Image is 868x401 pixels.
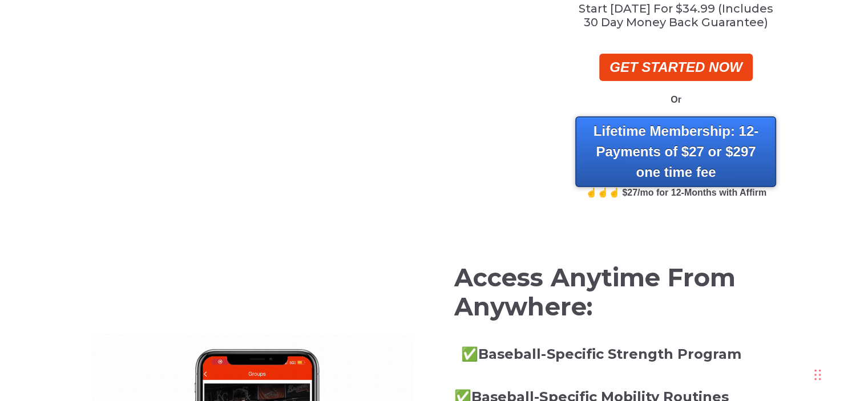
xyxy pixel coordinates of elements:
span: Or [671,95,681,104]
span: ✅ [461,346,478,362]
a: Lifetime Membership: 12-Payments of $27 or $297 one time fee [575,116,776,187]
h2: Start [DATE] For $34.99 (Includes 30 Day Money Back Guarantee) [575,2,776,29]
strong: Baseball-Specific Strength Program [478,346,741,362]
strong: Access Anytime From Anywhere: [454,262,735,322]
strong: ☝️☝️☝️ $27/mo for 12-Months with Affirm [586,188,766,197]
div: Drag [814,358,821,392]
iframe: Chat Widget [811,346,868,401]
a: GET STARTED NOW [599,54,752,81]
strong: GET STARTED NOW [609,59,742,75]
strong: Lifetime Membership: 12-Payments of $27 or $297 one time fee [594,123,758,180]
